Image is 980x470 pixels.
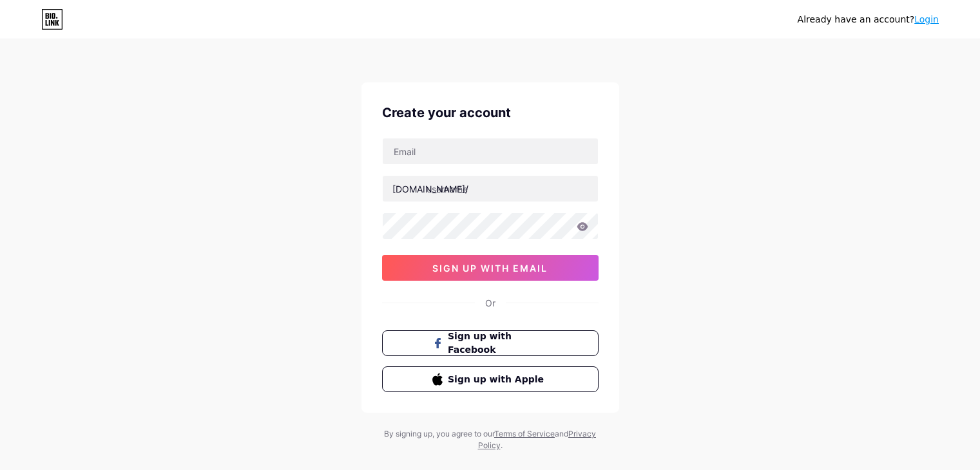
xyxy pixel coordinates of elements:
div: Or [485,296,495,310]
button: Sign up with Facebook [382,330,599,356]
a: Login [914,14,939,24]
span: Sign up with Apple [448,373,548,386]
div: [DOMAIN_NAME]/ [392,182,468,196]
span: sign up with email [432,263,548,274]
a: Terms of Service [494,429,555,438]
input: username [383,176,598,202]
input: Email [383,138,598,164]
div: By signing up, you agree to our and . [381,428,600,451]
span: Sign up with Facebook [448,330,548,357]
div: Create your account [382,103,599,122]
div: Already have an account? [798,13,939,26]
button: Sign up with Apple [382,366,599,392]
button: sign up with email [382,255,599,281]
